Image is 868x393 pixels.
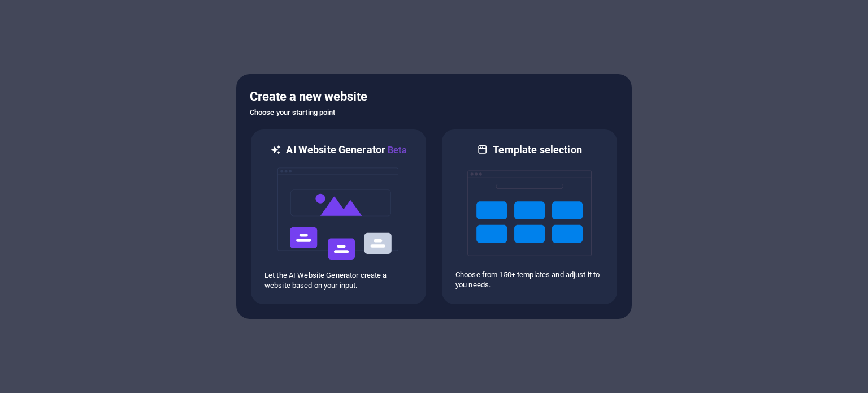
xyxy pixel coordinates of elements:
[264,270,413,291] p: Let the AI Website Generator create a website based on your input.
[250,106,618,119] h6: Choose your starting point
[250,88,618,106] h5: Create a new website
[441,128,618,305] div: Template selectionChoose from 150+ templates and adjust it to you needs.
[493,143,581,157] h6: Template selection
[385,145,407,156] span: Beta
[286,143,406,157] h6: AI Website Generator
[276,157,401,270] img: ai
[250,128,427,305] div: AI Website GeneratorBetaaiLet the AI Website Generator create a website based on your input.
[455,270,604,290] p: Choose from 150+ templates and adjust it to you needs.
